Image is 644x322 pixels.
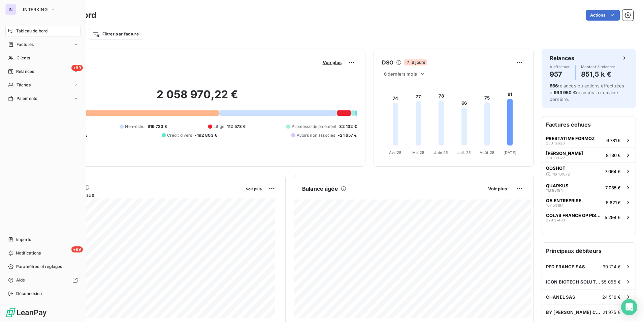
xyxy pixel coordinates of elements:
[546,165,566,171] span: OOSHOT
[195,132,217,138] span: -192 803 €
[5,275,80,286] a: Aide
[550,65,570,69] span: À effectuer
[606,138,621,143] span: 9 781 €
[384,71,417,77] span: 6 derniers mois
[480,150,494,155] tspan: Août 25
[488,186,507,191] span: Voir plus
[546,141,565,145] span: 233 12628
[292,124,336,130] span: Promesse de paiement
[16,291,42,297] span: Déconnexion
[338,132,357,138] span: -21 657 €
[550,69,570,80] h4: 957
[434,150,448,155] tspan: Juin 25
[16,237,31,243] span: Imports
[246,187,262,191] span: Voir plus
[546,156,565,160] span: 108 103122
[546,264,585,269] span: PPD FRANCE SAS
[546,213,602,218] span: COLAS FRANCE OP PISTE 1
[542,180,636,195] button: QUARKUS113 881947 035 €
[542,243,636,259] h6: Principaux débiteurs
[546,279,601,285] span: ICON BIOTECH SOLUTION
[323,60,342,65] span: Voir plus
[404,59,427,65] span: 6 jours
[602,294,621,300] span: 24 518 €
[23,7,48,12] span: INTERKING
[302,185,338,193] h6: Balance âgée
[546,294,576,300] span: CHANEL SAS
[603,264,621,269] span: 99 714 €
[546,136,595,141] span: PRESTATIME FORMOZ
[457,150,471,155] tspan: Juil. 25
[38,88,357,108] h2: 2 058 970,22 €
[552,172,570,176] span: 116 101072
[581,69,615,80] h4: 851,5 k €
[605,169,621,174] span: 7 064 €
[16,28,47,34] span: Tableau de bord
[542,195,636,210] button: GA ENTREPRISE107 531875 621 €
[601,279,621,285] span: 55 055 €
[586,10,620,21] button: Actions
[214,124,224,130] span: Litige
[412,150,424,155] tspan: Mai 25
[550,83,558,88] span: 866
[17,96,37,102] span: Paiements
[5,307,47,318] img: Logo LeanPay
[546,151,583,156] span: [PERSON_NAME]
[603,310,621,315] span: 21 975 €
[621,299,637,315] div: Open Intercom Messenger
[546,310,603,315] span: BY [PERSON_NAME] COMPANIES
[17,42,34,48] span: Factures
[550,83,624,102] span: relances ou actions effectuées et relancés la semaine dernière.
[125,124,144,130] span: Non-échu
[542,147,636,162] button: [PERSON_NAME]108 1031228 136 €
[554,90,576,95] span: 993 950 €
[71,246,83,252] span: +99
[88,29,143,39] button: Filtrer par facture
[546,218,565,222] span: 229 27483
[542,162,636,180] button: OOSHOT116 1010727 064 €
[605,185,621,190] span: 7 035 €
[16,250,41,256] span: Notifications
[504,150,516,155] tspan: [DATE]
[17,55,30,61] span: Clients
[167,132,192,138] span: Crédit divers
[605,215,621,220] span: 5 294 €
[486,186,509,192] button: Voir plus
[321,59,344,65] button: Voir plus
[244,186,264,192] button: Voir plus
[606,200,621,205] span: 5 621 €
[542,210,636,224] button: COLAS FRANCE OP PISTE 1229 274835 294 €
[5,4,16,15] div: IN
[546,183,569,188] span: QUARKUS
[38,191,241,198] span: Chiffre d'affaires mensuel
[339,124,357,130] span: 32 132 €
[16,69,34,75] span: Relances
[17,82,31,88] span: Tâches
[16,264,62,270] span: Paramètres et réglages
[606,153,621,158] span: 8 136 €
[542,116,636,133] h6: Factures échues
[71,65,83,71] span: +99
[581,65,615,69] span: Montant à relancer
[542,133,636,147] button: PRESTATIME FORMOZ233 126289 781 €
[389,150,401,155] tspan: Avr. 25
[546,203,563,207] span: 107 53187
[550,54,574,62] h6: Relances
[297,132,335,138] span: Avoirs non associés
[16,277,25,283] span: Aide
[546,188,563,192] span: 113 88194
[148,124,167,130] span: 919 723 €
[382,58,393,66] h6: DSO
[227,124,246,130] span: 112 573 €
[546,198,581,203] span: GA ENTREPRISE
